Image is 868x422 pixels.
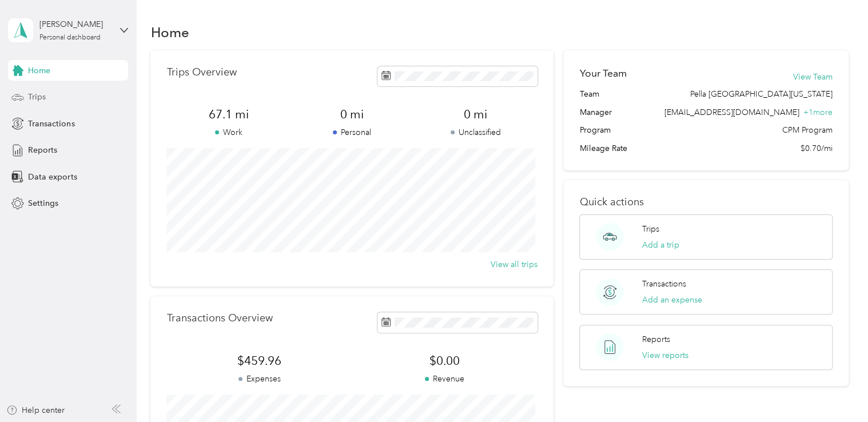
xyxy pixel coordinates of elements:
p: Unclassified [414,126,537,138]
span: Trips [28,91,46,103]
span: Manager [579,106,611,118]
span: Transactions [28,118,74,130]
span: 0 mi [414,106,537,122]
span: Reports [28,144,57,156]
span: + 1 more [803,108,833,117]
p: Personal [290,126,414,138]
span: Program [579,124,610,136]
button: Help center [6,404,65,416]
span: Data exports [28,171,77,183]
p: Trips Overview [166,66,236,78]
span: Team [579,88,599,100]
span: Mileage Rate [579,142,627,154]
p: Work [166,126,290,138]
p: Expenses [166,373,352,385]
button: Add an expense [642,294,702,306]
span: CPM Program [782,124,833,136]
span: Home [28,65,50,77]
div: [PERSON_NAME] [39,18,111,30]
span: Settings [28,197,58,209]
div: Personal dashboard [39,34,101,41]
iframe: Everlance-gr Chat Button Frame [804,358,868,422]
span: [EMAIL_ADDRESS][DOMAIN_NAME] [664,108,799,117]
button: Add a trip [642,239,679,251]
button: View all trips [491,258,537,270]
p: Reports [642,333,670,345]
h1: Home [150,26,189,38]
span: $459.96 [166,353,352,369]
p: Transactions Overview [166,312,272,324]
p: Revenue [352,373,537,385]
button: View Team [793,71,833,83]
span: 67.1 mi [166,106,290,122]
span: $0.00 [352,353,537,369]
p: Transactions [642,278,686,290]
p: Trips [642,223,659,235]
h2: Your Team [579,66,626,81]
button: View reports [642,349,688,361]
span: Pella [GEOGRAPHIC_DATA][US_STATE] [690,88,833,100]
span: $0.70/mi [801,142,833,154]
span: 0 mi [290,106,414,122]
p: Quick actions [579,196,832,208]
